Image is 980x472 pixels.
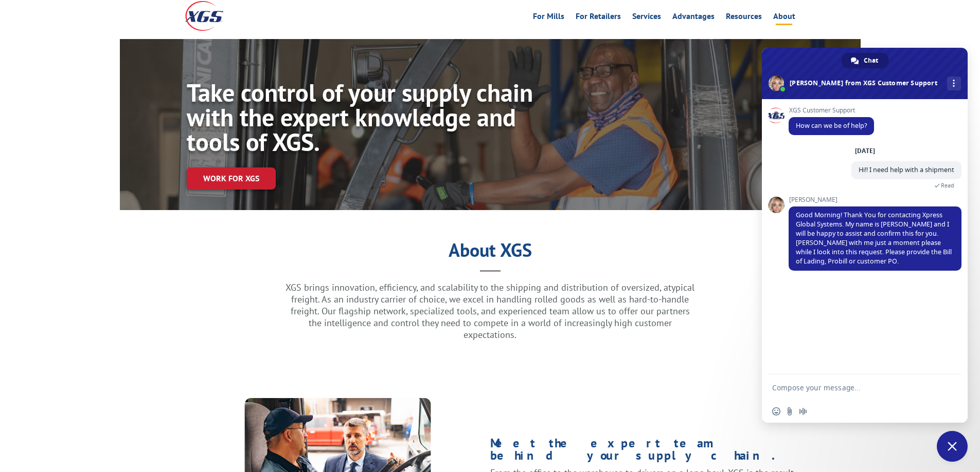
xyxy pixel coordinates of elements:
a: About [773,12,795,24]
span: Good Morning! Thank You for contacting Xpress Global Systems. My name is [PERSON_NAME] and I will... [796,211,952,266]
p: XGS brings innovation, efficiency, and scalability to the shipping and distribution of oversized,... [284,281,696,341]
span: XGS Customer Support [789,107,874,114]
a: Resources [726,12,762,24]
a: For Retailers [576,12,621,24]
a: Work for XGS [187,167,276,190]
span: Hi!! I need help with a shipment [859,165,954,174]
div: More channels [947,77,961,90]
textarea: Compose your message... [772,383,935,392]
div: Chat [842,53,888,68]
a: For Mills [533,12,564,24]
span: Insert an emoji [772,407,780,416]
span: Chat [864,53,878,68]
h1: About XGS [120,243,861,262]
div: Close chat [937,431,968,462]
h1: Meet the expert team behind your supply chain. [490,437,795,467]
a: Advantages [672,12,715,24]
div: [DATE] [855,148,875,154]
span: Send a file [786,407,794,416]
span: Audio message [799,407,807,416]
span: Read [941,182,954,189]
span: [PERSON_NAME] [789,196,961,203]
h1: Take control of your supply chain with the expert knowledge and tools of XGS. [187,80,536,159]
a: Services [632,12,661,24]
span: How can we be of help? [796,121,867,130]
